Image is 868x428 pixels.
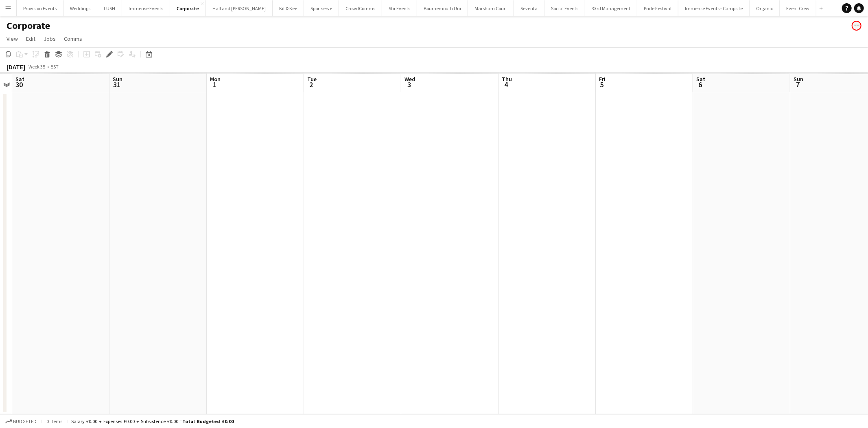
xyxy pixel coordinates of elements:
button: Bournemouth Uni [417,0,468,16]
span: Sat [696,75,705,83]
a: Comms [61,33,85,44]
button: Budgeted [4,417,38,426]
span: Tue [307,75,317,83]
button: Stir Events [382,0,417,16]
span: Mon [210,75,221,83]
span: 1 [209,80,221,89]
button: Seventa [514,0,544,16]
button: Sportserve [304,0,339,16]
div: BST [50,64,59,70]
button: Immense Events - Campsite [678,0,750,16]
button: Social Events [544,0,585,16]
span: Fri [599,75,606,83]
button: CrowdComms [339,0,382,16]
span: Budgeted [13,419,37,424]
span: 4 [501,80,512,89]
h1: Corporate [7,20,50,32]
span: Sat [15,75,24,83]
a: Edit [23,33,39,44]
button: Marsham Court [468,0,514,16]
span: Thu [502,75,512,83]
span: 7 [792,80,803,89]
span: Comms [64,35,82,42]
span: 3 [403,80,415,89]
div: [DATE] [7,63,25,71]
span: Total Budgeted £0.00 [182,418,234,424]
app-user-avatar: Event Temps [852,21,861,31]
span: 0 items [45,418,64,424]
span: View [7,35,18,42]
span: Edit [26,35,35,42]
a: Jobs [40,33,59,44]
span: Jobs [44,35,56,42]
button: Immense Events [122,0,170,16]
button: Hall and [PERSON_NAME] [206,0,273,16]
span: 2 [306,80,317,89]
span: Sun [794,75,803,83]
span: Week 35 [27,64,47,70]
button: Corporate [170,0,206,16]
button: Event Crew [780,0,816,16]
button: Provision Events [17,0,63,16]
button: Kit & Kee [273,0,304,16]
span: 6 [695,80,705,89]
span: Sun [113,75,122,83]
span: 31 [112,80,122,89]
button: Organix [750,0,780,16]
span: Wed [404,75,415,83]
div: Salary £0.00 + Expenses £0.00 + Subsistence £0.00 = [71,418,234,424]
a: View [3,33,21,44]
button: 33rd Management [585,0,637,16]
span: 5 [598,80,606,89]
button: LUSH [97,0,122,16]
button: Weddings [63,0,97,16]
span: 30 [14,80,24,89]
button: Pride Festival [637,0,678,16]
